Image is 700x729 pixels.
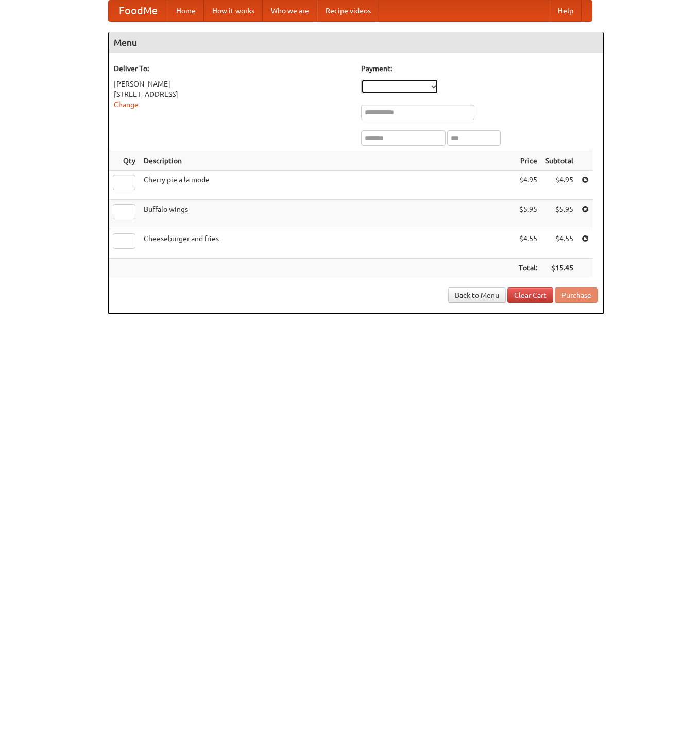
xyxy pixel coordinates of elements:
[541,259,577,278] th: $15.45
[507,287,553,303] a: Clear Cart
[515,259,541,278] th: Total:
[555,287,598,303] button: Purchase
[515,200,541,229] td: $5.95
[140,151,515,171] th: Description
[140,229,515,259] td: Cheeseburger and fries
[550,1,582,21] a: Help
[317,1,379,21] a: Recipe videos
[263,1,317,21] a: Who we are
[109,151,140,171] th: Qty
[114,63,351,74] h5: Deliver To:
[114,79,351,89] div: [PERSON_NAME]
[515,229,541,259] td: $4.55
[515,151,541,171] th: Price
[168,1,204,21] a: Home
[114,89,351,99] div: [STREET_ADDRESS]
[109,1,168,21] a: FoodMe
[204,1,263,21] a: How it works
[541,151,577,171] th: Subtotal
[140,200,515,229] td: Buffalo wings
[361,63,598,74] h5: Payment:
[140,171,515,200] td: Cherry pie a la mode
[515,171,541,200] td: $4.95
[541,200,577,229] td: $5.95
[541,171,577,200] td: $4.95
[109,32,603,53] h4: Menu
[448,287,506,303] a: Back to Menu
[541,229,577,259] td: $4.55
[114,100,139,109] a: Change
